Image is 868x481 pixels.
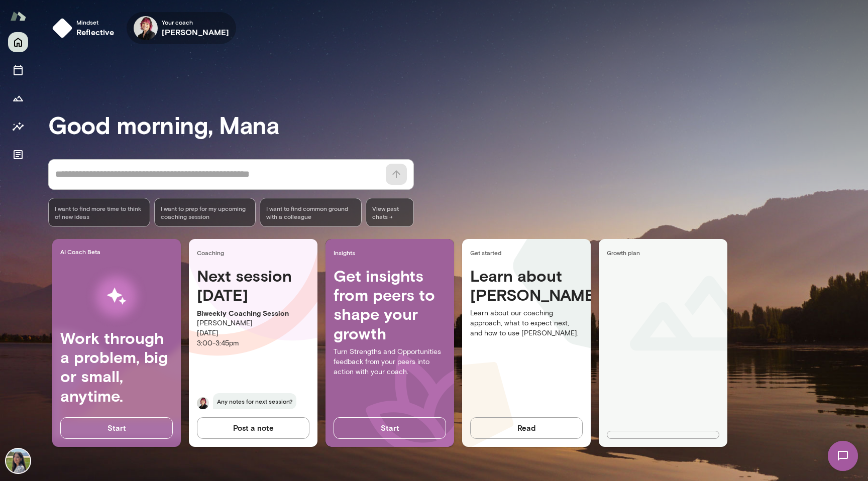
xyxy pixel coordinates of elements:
[334,249,450,257] span: Insights
[334,347,446,377] p: Turn Strengths and Opportunities feedback from your peers into action with your coach.
[197,328,309,338] p: [DATE]
[366,198,414,227] span: View past chats ->
[76,26,115,38] h6: reflective
[197,338,309,348] p: 3:00 - 3:45pm
[10,7,26,26] img: Mento
[60,417,173,438] button: Start
[8,116,28,137] button: Insights
[134,16,158,40] img: Leigh Allen-Arredondo
[266,204,355,220] span: I want to find common ground with a colleague
[197,417,309,438] button: Post a note
[8,88,28,108] button: Growth Plan
[52,18,72,38] img: mindset
[607,249,723,257] span: Growth plan
[334,266,446,343] h4: Get insights from peers to shape your growth
[162,26,230,38] h6: [PERSON_NAME]
[260,198,362,227] div: I want to find common ground with a colleague
[162,18,230,26] span: Your coach
[48,198,150,227] div: I want to find more time to think of new ideas
[127,12,237,44] div: Leigh Allen-ArredondoYour coach[PERSON_NAME]
[197,318,309,328] p: [PERSON_NAME]
[48,12,123,44] button: Mindsetreflective
[161,204,250,220] span: I want to prep for my upcoming coaching session
[6,449,30,473] img: Mana Sadeghi
[55,204,144,220] span: I want to find more time to think of new ideas
[8,32,28,52] button: Home
[334,417,446,438] button: Start
[470,417,583,438] button: Read
[8,145,28,165] button: Documents
[197,397,209,409] img: Leigh
[60,248,177,256] span: AI Coach Beta
[76,18,115,26] span: Mindset
[197,266,309,305] h4: Next session [DATE]
[197,249,313,257] span: Coaching
[470,308,583,338] p: Learn about our coaching approach, what to expect next, and how to use [PERSON_NAME].
[60,328,173,406] h4: Work through a problem, big or small, anytime.
[470,249,587,257] span: Get started
[48,110,868,139] h3: Good morning, Mana
[197,308,309,318] p: Biweekly Coaching Session
[470,266,583,305] h4: Learn about [PERSON_NAME]
[8,60,28,80] button: Sessions
[72,265,161,328] img: AI Workflows
[154,198,256,227] div: I want to prep for my upcoming coaching session
[213,393,296,409] span: Any notes for next session?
